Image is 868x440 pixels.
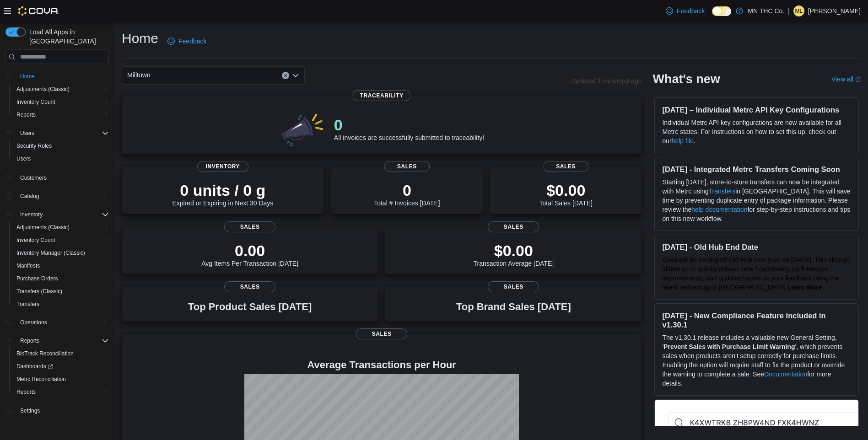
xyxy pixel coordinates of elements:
span: Security Roles [16,142,52,150]
span: Reports [16,335,109,346]
button: Reports [2,334,113,347]
button: Users [16,128,38,139]
span: BioTrack Reconciliation [16,350,74,357]
h3: Top Brand Sales [DATE] [456,301,571,312]
button: Security Roles [9,140,113,152]
a: Dashboards [13,361,57,372]
div: Expired or Expiring in Next 30 Days [172,181,273,207]
p: $0.00 [474,241,554,260]
span: Reports [16,111,36,118]
p: 0 units / 0 g [172,181,273,199]
a: Purchase Orders [13,273,62,284]
button: Home [2,70,113,83]
span: Users [13,153,109,164]
span: Manifests [13,260,109,271]
span: Transfers (Classic) [16,288,62,295]
span: Inventory Count [13,235,109,246]
span: Users [20,129,34,137]
button: Catalog [2,190,113,203]
button: Reports [16,335,43,346]
h2: What's new [652,72,720,86]
img: 0 [279,110,327,147]
div: Avg Items Per Transaction [DATE] [201,241,298,267]
a: help documentation [691,206,747,213]
span: Sales [356,328,407,339]
span: Sales [224,221,275,232]
span: Sales [543,161,588,172]
span: Load All Apps in [GEOGRAPHIC_DATA] [26,27,109,46]
span: Reports [13,109,109,120]
a: View allExternal link [831,75,861,83]
a: Settings [16,405,43,416]
span: Adjustments (Classic) [13,222,109,233]
div: Total Sales [DATE] [539,181,593,207]
p: 0 [334,116,484,134]
a: Feedback [662,2,708,20]
p: MN THC Co. [748,5,784,16]
button: Customers [2,171,113,184]
a: Inventory Manager (Classic) [13,247,89,258]
span: Transfers (Classic) [13,286,109,297]
span: Home [16,70,109,82]
a: Feedback [164,32,210,50]
button: BioTrack Reconciliation [9,347,113,360]
span: Metrc Reconciliation [16,376,66,383]
span: Adjustments (Classic) [13,84,109,95]
span: Inventory Count [16,98,55,106]
a: Home [16,71,38,82]
p: 0.00 [201,241,298,260]
a: Adjustments (Classic) [13,84,73,95]
button: Inventory Count [9,234,113,247]
button: Clear input [282,72,289,79]
p: Starting [DATE], store-to-store transfers can now be integrated with Metrc using in [GEOGRAPHIC_D... [662,177,851,223]
button: Inventory [16,209,46,220]
h3: [DATE] - New Compliance Feature Included in v1.30.1 [662,311,851,329]
span: Milltown [127,70,151,80]
p: Updated 1 minute(s) ago [571,77,642,85]
a: Transfers (Classic) [13,286,66,297]
button: Transfers [9,298,113,311]
span: Inventory Count [16,236,55,244]
a: Inventory Count [13,235,59,246]
span: Transfers [13,299,109,310]
span: Feedback [677,6,705,16]
a: Users [13,153,34,164]
strong: Prevent Sales with Purchase Limit Warning [663,343,795,350]
span: Customers [16,172,109,183]
button: Inventory [2,208,113,221]
button: Operations [16,317,51,328]
span: Users [16,155,31,162]
img: Cova [18,6,59,16]
a: Learn More [787,284,822,291]
span: Users [16,128,109,139]
p: 0 [374,181,440,199]
a: Transfers [13,299,43,310]
button: Manifests [9,259,113,272]
input: Dark Mode [712,6,731,16]
svg: External link [855,77,861,82]
button: Inventory Count [9,96,113,108]
a: Security Roles [13,140,55,151]
a: BioTrack Reconciliation [13,348,77,359]
span: Purchase Orders [13,273,109,284]
span: Reports [16,388,36,396]
span: Inventory Manager (Classic) [13,247,109,258]
span: ML [795,5,803,16]
button: Purchase Orders [9,272,113,285]
span: Security Roles [13,140,109,151]
span: Customers [20,174,47,182]
div: Transaction Average [DATE] [474,241,554,267]
button: Transfers (Classic) [9,285,113,298]
span: Dark Mode [712,16,712,16]
span: Adjustments (Classic) [16,86,70,93]
button: Metrc Reconciliation [9,373,113,386]
span: BioTrack Reconciliation [13,348,109,359]
a: Adjustments (Classic) [13,222,73,233]
p: Individual Metrc API key configurations are now available for all Metrc states. For instructions ... [662,118,851,145]
span: Traceability [353,90,411,101]
span: Inventory [197,161,248,172]
a: Reports [13,386,39,397]
span: Inventory [16,209,109,220]
span: Dashboards [16,363,53,370]
h3: Top Product Sales [DATE] [188,301,312,312]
